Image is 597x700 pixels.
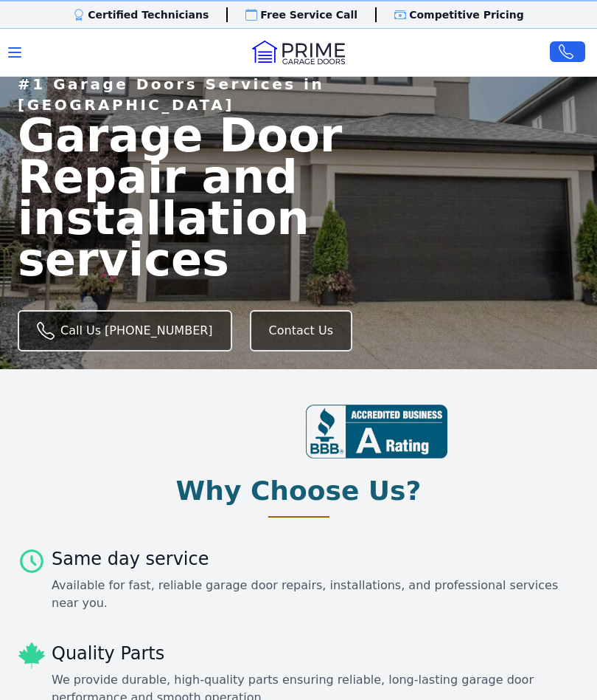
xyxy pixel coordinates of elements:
[306,405,447,459] img: BBB-review
[409,7,524,22] p: Competitive Pricing
[260,7,357,22] p: Free Service Call
[18,310,232,351] a: Call Us [PHONE_NUMBER]
[18,642,46,670] img: Quality Parts
[52,547,579,571] h3: Same day service
[18,115,445,280] span: Garage Door Repair and installation services
[252,41,345,64] img: Logo
[176,476,422,506] h2: Why Choose Us?
[250,310,352,351] a: Contact Us
[52,642,579,665] h3: Quality Parts
[52,577,579,612] div: Available for fast, reliable garage door repairs, installations, and professional services near you.
[88,7,209,22] p: Certified Technicians
[18,74,442,115] p: #1 Garage Doors Services in [GEOGRAPHIC_DATA]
